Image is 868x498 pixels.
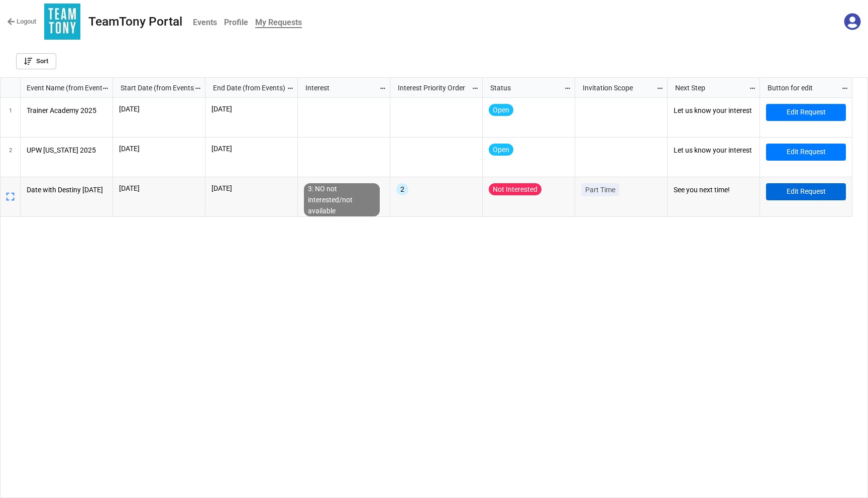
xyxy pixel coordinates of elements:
[119,144,199,154] p: [DATE]
[577,82,656,93] div: Invitation Scope
[766,104,846,121] a: Edit Request
[119,104,199,114] p: [DATE]
[193,18,217,27] b: Events
[44,4,80,40] img: 5UwrLBl8uj%2Fteamtony.jpg
[669,82,748,93] div: Next Step
[255,18,302,28] b: My Requests
[762,82,841,93] div: Button for edit
[7,17,36,27] a: Logout
[27,183,107,197] p: Date with Destiny [DATE]
[211,144,291,154] p: [DATE]
[88,16,182,28] div: TeamTony Portal
[115,82,194,93] div: Start Date (from Events)
[674,144,754,158] p: Let us know your interest
[585,185,615,195] p: Part Time
[674,183,754,197] p: See you next time!
[189,13,221,32] a: Events
[392,82,471,93] div: Interest Priority Order
[207,82,286,93] div: End Date (from Events)
[299,82,379,93] div: Interest
[766,144,846,161] a: Edit Request
[9,98,12,137] span: 1
[221,13,252,32] a: Profile
[16,53,56,69] a: Sort
[1,78,113,98] div: grid
[489,144,513,156] div: Open
[119,183,199,193] p: [DATE]
[484,82,564,93] div: Status
[211,183,291,193] p: [DATE]
[27,104,107,118] p: Trainer Academy 2025
[304,183,380,216] div: 3: NO not interested/not available
[9,138,12,177] span: 2
[224,18,248,27] b: Profile
[252,13,305,32] a: My Requests
[396,183,408,195] div: 2
[27,144,107,158] p: UPW [US_STATE] 2025
[21,82,102,93] div: Event Name (from Events)
[489,104,513,116] div: Open
[489,183,541,195] div: Not Interested
[766,183,846,200] a: Edit Request
[674,104,754,118] p: Let us know your interest
[211,104,291,114] p: [DATE]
